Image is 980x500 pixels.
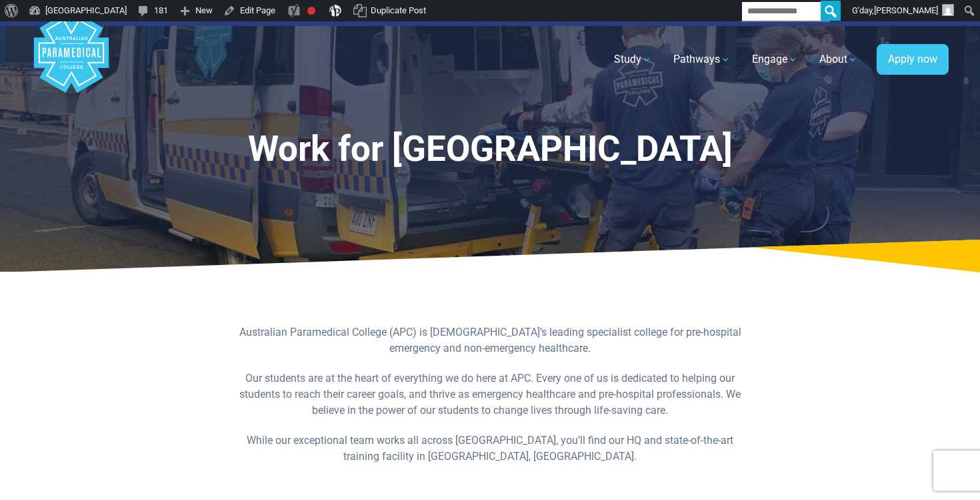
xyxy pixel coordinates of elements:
a: About [811,41,866,78]
a: Engage [744,41,806,78]
a: Apply now [877,44,949,75]
h1: Work for [GEOGRAPHIC_DATA] [100,128,880,170]
a: Pathways [665,41,739,78]
p: Our students are at the heart of everything we do here at APC. Every one of us is dedicated to he... [233,370,747,419]
a: Study [606,41,660,78]
p: Australian Paramedical College (APC) is [DEMOGRAPHIC_DATA]’s leading specialist college for pre-h... [233,324,747,356]
a: Australian Paramedical College [31,26,111,93]
p: While our exceptional team works all across [GEOGRAPHIC_DATA], you’ll find our HQ and state-of-th... [233,433,747,465]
